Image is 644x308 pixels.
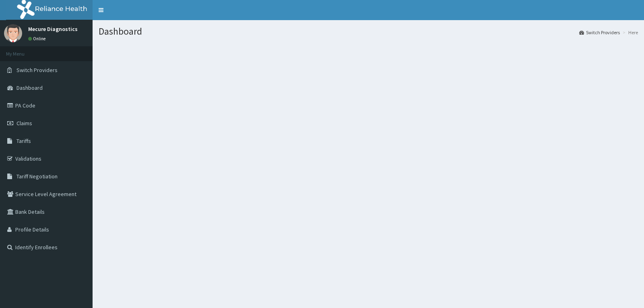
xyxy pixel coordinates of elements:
[28,36,47,41] a: Online
[17,84,43,91] span: Dashboard
[621,29,638,36] li: Here
[17,173,58,180] span: Tariff Negotiation
[579,29,620,36] a: Switch Providers
[17,120,32,127] span: Claims
[17,137,31,145] span: Tariffs
[28,26,78,32] p: Mecure Diagnostics
[4,24,22,42] img: User Image
[99,26,638,37] h1: Dashboard
[17,66,58,74] span: Switch Providers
